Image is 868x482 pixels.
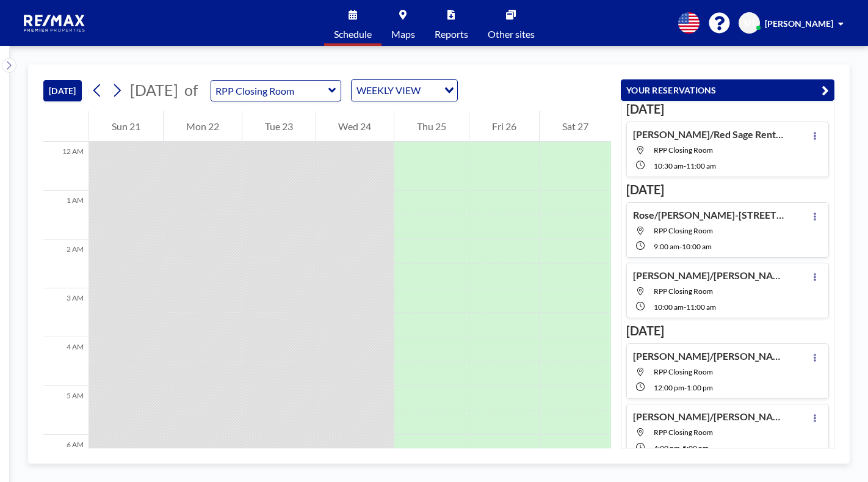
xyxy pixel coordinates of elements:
[743,18,755,29] span: SH
[394,111,469,142] div: Thu 25
[680,444,682,453] span: -
[686,302,716,312] span: 11:00 AM
[43,239,89,288] div: 2 AM
[654,242,679,251] span: 9:00 AM
[43,288,89,337] div: 3 AM
[626,323,829,338] h3: [DATE]
[633,350,786,362] h4: [PERSON_NAME]/[PERSON_NAME]-[STREET_ADDRESS][PERSON_NAME] Quinet
[184,81,198,100] span: of
[43,191,89,239] div: 1 AM
[633,411,786,423] h4: [PERSON_NAME]/[PERSON_NAME]-180 [PERSON_NAME] Dr-[PERSON_NAME]
[654,302,684,312] span: 10:00 AM
[654,226,713,235] span: RPP Closing Room
[654,161,684,170] span: 10:30 AM
[164,111,242,142] div: Mon 22
[626,101,829,117] h3: [DATE]
[43,142,89,191] div: 12 AM
[687,383,713,392] span: 1:00 PM
[89,111,163,142] div: Sun 21
[540,111,611,142] div: Sat 27
[334,29,372,39] span: Schedule
[633,269,786,282] h4: [PERSON_NAME]/[PERSON_NAME]-6315 Horizon Way-[PERSON_NAME]
[20,11,90,35] img: organization-logo
[621,79,834,101] button: YOUR RESERVATIONS
[130,81,178,99] span: [DATE]
[654,428,713,437] span: RPP Closing Room
[488,29,535,39] span: Other sites
[316,111,394,142] div: Wed 24
[654,287,713,296] span: RPP Closing Room
[654,367,713,376] span: RPP Closing Room
[682,242,712,251] span: 10:00 AM
[354,82,423,98] span: WEEKLY VIEW
[686,161,716,170] span: 11:00 AM
[211,81,328,101] input: RPP Closing Room
[654,383,684,392] span: 12:00 PM
[469,111,539,142] div: Fri 26
[242,111,316,142] div: Tue 23
[391,29,415,39] span: Maps
[435,29,468,39] span: Reports
[43,80,82,101] button: [DATE]
[679,242,682,251] span: -
[684,161,686,170] span: -
[654,444,680,453] span: 4:00 PM
[424,82,437,98] input: Search for option
[684,383,687,392] span: -
[633,209,786,221] h4: Rose/[PERSON_NAME]-[STREET_ADDRESS][PERSON_NAME] Brooks
[684,302,686,312] span: -
[765,18,833,29] span: [PERSON_NAME]
[633,128,786,141] h4: [PERSON_NAME]/Red Sage Rentals-[STREET_ADDRESS][PERSON_NAME]/[PERSON_NAME]
[654,145,713,155] span: RPP Closing Room
[626,182,829,197] h3: [DATE]
[43,386,89,435] div: 5 AM
[682,444,709,453] span: 5:00 PM
[352,80,457,101] div: Search for option
[43,337,89,386] div: 4 AM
